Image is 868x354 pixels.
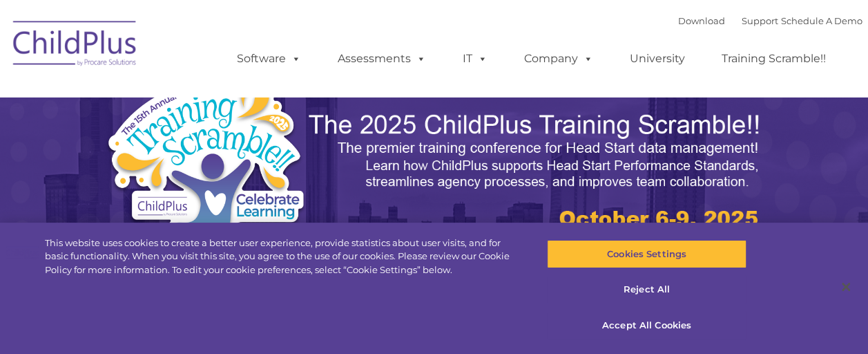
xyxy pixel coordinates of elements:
[831,272,861,302] button: Close
[192,148,251,158] span: Phone number
[192,91,234,102] span: Last name
[547,311,746,340] button: Accept All Cookies
[45,236,521,277] div: This website uses cookies to create a better user experience, provide statistics about user visit...
[708,45,840,73] a: Training Scramble!!
[547,240,746,269] button: Cookies Settings
[781,15,862,26] a: Schedule A Demo
[6,11,144,80] img: ChildPlus by Procare Solutions
[449,45,501,73] a: IT
[742,15,778,26] a: Support
[678,15,725,26] a: Download
[223,45,315,73] a: Software
[510,45,607,73] a: Company
[547,276,746,305] button: Reject All
[678,15,862,26] font: |
[616,45,699,73] a: University
[324,45,440,73] a: Assessments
